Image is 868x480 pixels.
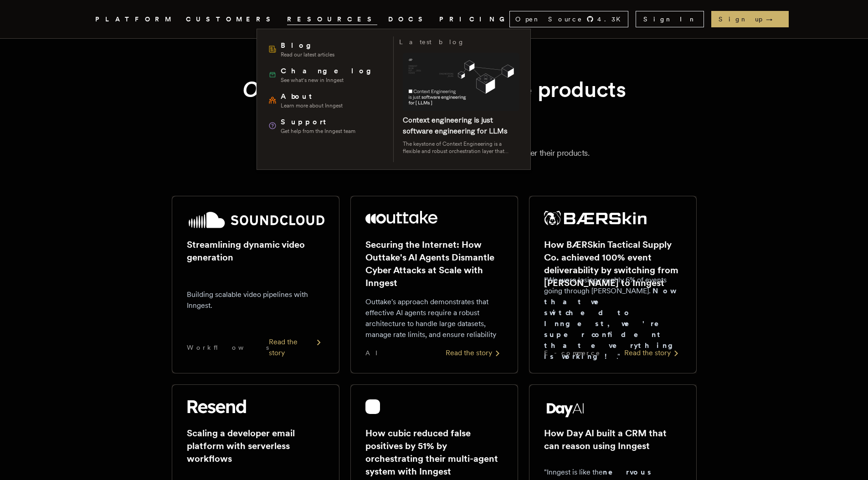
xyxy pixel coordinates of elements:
span: Blog [281,40,334,51]
span: 4.3 K [597,15,626,24]
h1: customers deliver reliable products for customers [194,75,675,132]
span: Open Source [515,15,583,24]
a: Outtake logoSecuring the Internet: How Outtake's AI Agents Dismantle Cyber Attacks at Scale with ... [350,196,518,373]
span: AI [365,348,385,357]
span: Learn more about Inngest [281,102,343,109]
a: SupportGet help from the Inngest team [264,113,388,138]
img: SoundCloud [187,211,324,229]
img: Day AI [544,399,587,418]
a: Context engineering is just software engineering for LLMs [403,116,508,135]
button: PLATFORM [95,14,175,25]
span: E-commerce [544,348,601,357]
h2: Securing the Internet: How Outtake's AI Agents Dismantle Cyber Attacks at Scale with Inngest [365,238,503,289]
h2: How Day AI built a CRM that can reason using Inngest [544,427,682,452]
a: DOCS [388,14,428,25]
a: SoundCloud logoStreamlining dynamic video generationBuilding scalable video pipelines with Innges... [172,196,339,373]
a: Sign up [711,11,789,27]
img: Resend [187,399,246,414]
a: ChangelogSee what's new in Inngest [264,62,388,87]
span: About [281,91,343,102]
div: Read the story [269,337,324,358]
h2: How cubic reduced false positives by 51% by orchestrating their multi-agent system with Inngest [365,427,503,478]
h3: Latest blog [399,36,465,47]
button: RESOURCES [287,14,377,25]
a: PRICING [439,14,509,25]
p: Outtake's approach demonstrates that effective AI agents require a robust architecture to handle ... [365,296,503,340]
span: See what's new in Inngest [281,77,378,84]
span: Read our latest articles [281,51,334,58]
span: Changelog [281,66,378,77]
h2: Streamlining dynamic video generation [187,238,324,264]
span: Support [281,117,355,128]
h2: Scaling a developer email platform with serverless workflows [187,427,324,465]
a: Sign In [636,11,704,27]
em: Our [242,76,279,102]
h2: How BÆRSkin Tactical Supply Co. achieved 100% event deliverability by switching from [PERSON_NAME... [544,238,682,289]
span: Get help from the Inngest team [281,128,355,135]
img: cubic [365,399,380,414]
span: → [766,15,781,24]
strong: Now that we switched to Inngest, we're super confident that everything is working! [544,286,680,361]
img: Outtake [365,211,438,224]
a: AboutLearn more about Inngest [264,87,388,113]
div: Read the story [624,347,682,358]
img: BÆRSkin Tactical Supply Co. [544,211,647,225]
a: BlogRead our latest articles [264,36,388,62]
p: Building scalable video pipelines with Inngest. [187,289,324,311]
span: Workflows [187,343,269,352]
a: CUSTOMERS [186,14,276,25]
p: From startups to public companies, our customers chose Inngest to power their products. [106,147,762,159]
p: "We were losing roughly 6% of events going through [PERSON_NAME]. ." [544,275,682,362]
a: BÆRSkin Tactical Supply Co. logoHow BÆRSkin Tactical Supply Co. achieved 100% event deliverabilit... [529,196,697,373]
div: Read the story [446,347,503,358]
